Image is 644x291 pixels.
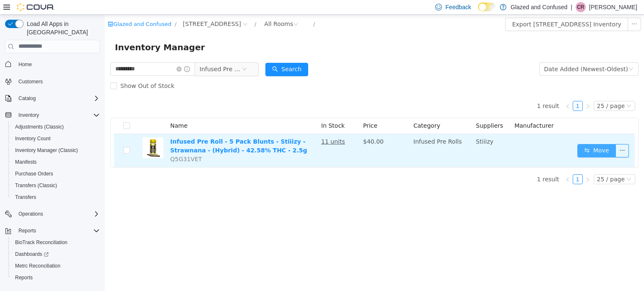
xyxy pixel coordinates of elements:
li: 1 result [432,86,454,96]
span: Operations [15,209,100,219]
span: Transfers [12,192,100,202]
button: Catalog [15,93,39,103]
button: Home [2,58,103,70]
li: 1 [468,160,478,170]
div: Date Added (Newest-Oldest) [439,48,523,61]
span: Catalog [15,93,100,103]
li: Previous Page [458,160,468,170]
div: All Rooms [159,3,188,15]
button: icon: swapMove [473,129,511,143]
a: 1 [468,87,478,96]
span: $40.00 [258,124,279,130]
button: icon: searchSearch [161,48,203,62]
button: Export [STREET_ADDRESS] Inventory [400,3,523,16]
span: Purchase Orders [15,170,53,177]
span: Show Out of Stock [12,68,73,75]
button: Reports [15,226,39,236]
button: Manifests [8,156,103,168]
span: Q5G31VET [65,141,97,148]
i: icon: info-circle [79,52,85,57]
span: Adjustments (Classic) [15,124,64,130]
a: icon: shopGlazed and Confused [3,6,67,13]
span: BioTrack Reconciliation [15,239,68,246]
i: icon: down [524,52,529,58]
button: Transfers [8,191,103,203]
span: / [150,6,151,13]
button: Reports [2,225,103,237]
span: Name [65,108,83,114]
span: Inventory Manager (Classic) [15,147,78,154]
a: BioTrack Reconciliation [12,237,71,247]
span: Feedback [445,3,471,11]
button: Adjustments (Classic) [8,121,103,133]
span: Price [258,108,273,114]
span: Home [18,61,32,68]
li: Previous Page [458,86,468,96]
span: Metrc Reconciliation [15,263,60,269]
a: Inventory Manager (Classic) [12,145,81,155]
span: Suppliers [371,108,398,114]
a: 1 [468,160,478,169]
span: Manufacturer [410,108,449,114]
a: Dashboards [8,248,103,260]
span: Reports [15,226,100,236]
i: icon: right [480,89,486,94]
span: Metrc Reconciliation [12,261,100,271]
p: Glazed and Confused [511,2,567,12]
a: Transfers (Classic) [12,180,60,191]
a: Inventory Count [12,134,54,144]
span: Stiiizy [371,124,389,130]
span: In Stock [216,108,240,114]
span: Catalog [18,95,36,102]
a: Adjustments (Classic) [12,122,67,132]
a: Customers [15,77,46,87]
i: icon: left [460,162,465,167]
button: Inventory Manager (Classic) [8,144,103,156]
span: Inventory [18,112,39,118]
span: Dashboards [15,251,49,258]
span: Inventory Manager (Classic) [12,145,100,155]
img: Infused Pre Roll - 5 Pack Blunts - Stiiizy - Strawnana - (Hybrid) - 42.58% THC - 2.5g hero shot [38,123,59,144]
div: 25 / page [492,87,520,96]
div: 25 / page [492,160,520,169]
button: BioTrack Reconciliation [8,237,103,248]
button: Inventory [2,109,103,121]
button: Operations [2,208,103,220]
button: Operations [15,209,47,219]
i: icon: down [522,162,527,168]
span: Reports [12,273,100,283]
button: Purchase Orders [8,168,103,180]
input: Dark Mode [478,3,496,11]
a: Reports [12,273,36,283]
span: Purchase Orders [12,169,100,179]
button: Inventory Count [8,133,103,144]
span: / [70,6,72,13]
a: Manifests [12,157,40,167]
span: Customers [18,78,43,85]
span: Dark Mode [478,11,478,12]
span: Inventory Manager [10,26,105,39]
button: Inventory [15,110,42,120]
button: Metrc Reconciliation [8,260,103,272]
span: Inventory Count [12,134,100,144]
a: Infused Pre Roll - 5 Pack Blunts - Stiiizy - Strawnana - (Hybrid) - 42.58% THC - 2.5g [65,124,203,139]
span: Transfers [15,194,36,201]
i: icon: left [460,89,465,94]
a: Purchase Orders [12,169,57,179]
a: Dashboards [12,249,52,259]
p: [PERSON_NAME] [589,2,637,12]
i: icon: right [480,162,486,167]
button: icon: ellipsis [511,129,524,143]
span: Load All Apps in [GEOGRAPHIC_DATA] [23,20,100,36]
td: Infused Pre Rolls [305,119,368,152]
button: icon: ellipsis [523,3,536,16]
li: Next Page [478,86,488,96]
a: Home [15,59,35,70]
span: Transfers (Classic) [12,180,100,191]
span: Category [309,108,335,114]
span: Customers [15,76,100,87]
span: Adjustments (Classic) [12,122,100,132]
span: Home [15,59,100,70]
span: Operations [18,211,43,217]
p: | [571,2,572,12]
